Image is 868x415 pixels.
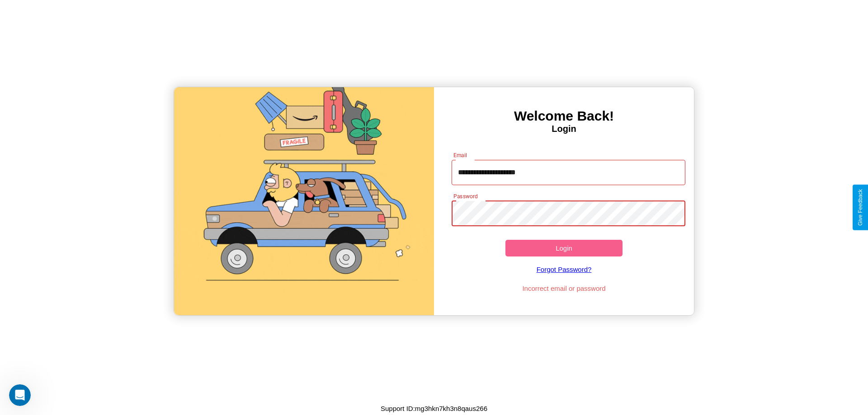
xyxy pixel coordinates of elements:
p: Incorrect email or password [447,282,681,294]
img: gif [174,87,434,315]
a: Forgot Password? [447,256,681,282]
label: Email [453,151,467,159]
label: Password [453,192,477,200]
button: Login [505,240,623,256]
div: Give Feedback [857,189,863,226]
iframe: Intercom live chat [9,384,31,406]
p: Support ID: mg3hkn7kh3n8qaus266 [381,402,487,415]
h3: Welcome Back! [434,108,694,124]
h4: Login [434,124,694,134]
